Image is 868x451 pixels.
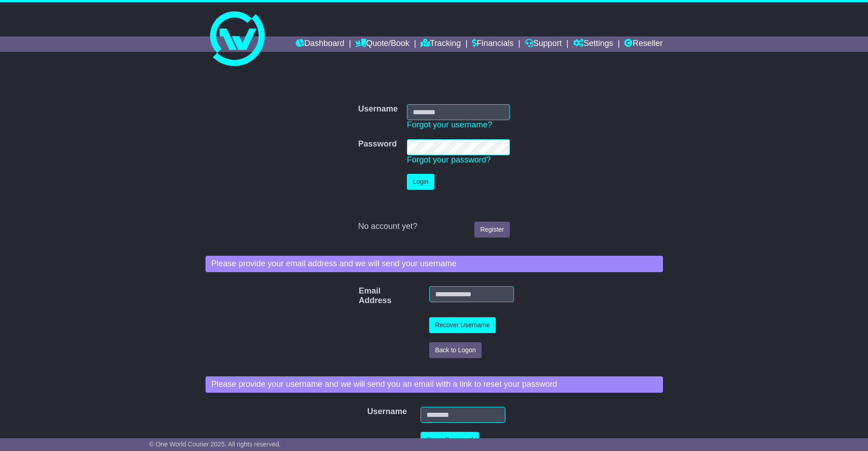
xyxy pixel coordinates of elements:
a: Settings [573,36,613,52]
a: Reseller [624,36,663,52]
button: Recover Username [429,317,496,333]
a: Register [474,222,510,238]
a: Support [525,36,562,52]
button: Reset Password [421,432,479,448]
label: Username [358,104,398,114]
a: Quote/Book [355,36,409,52]
div: Please provide your username and we will send you an email with a link to reset your password [205,376,663,393]
label: Password [358,139,397,149]
button: Login [407,174,434,190]
div: No account yet? [358,222,510,232]
a: Forgot your username? [407,120,492,129]
div: Please provide your email address and we will send your username [205,256,663,272]
a: Forgot your password? [407,155,491,164]
button: Back to Logon [429,342,482,358]
label: Email Address [354,286,370,306]
span: © One World Courier 2025. All rights reserved. [149,441,281,448]
label: Username [363,407,375,417]
a: Financials [472,36,514,52]
a: Dashboard [296,36,344,52]
a: Tracking [421,36,461,52]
